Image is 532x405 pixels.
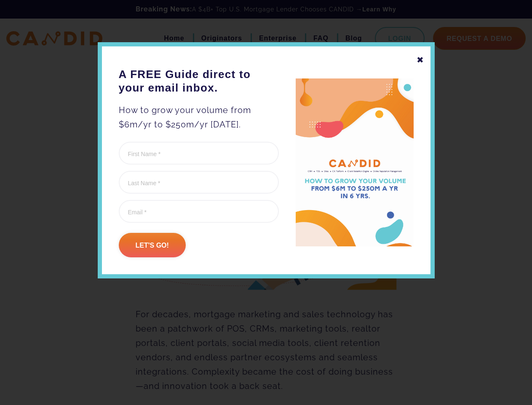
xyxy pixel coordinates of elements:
[417,53,424,67] div: ✖
[119,233,186,257] input: Let's go!
[119,171,279,194] input: Last Name *
[119,67,279,94] h3: A FREE Guide direct to your email inbox.
[119,103,279,132] p: How to grow your volume from $6m/yr to $250m/yr [DATE].
[296,78,414,247] img: A FREE Guide direct to your email inbox.
[119,142,279,165] input: First Name *
[119,200,279,223] input: Email *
